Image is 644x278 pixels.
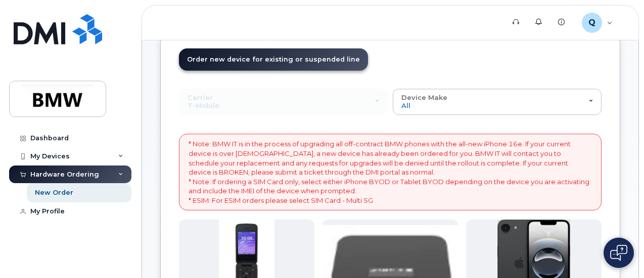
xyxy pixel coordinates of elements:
img: Open chat [610,245,627,261]
div: QTD7839 [575,13,620,33]
p: * Note: BMW IT is in the process of upgrading all off-contract BMW phones with the all-new iPhone... [189,139,592,205]
button: Device Make All [393,89,602,115]
span: All [401,101,410,109]
span: Device Make [401,93,447,101]
span: Q [588,17,595,29]
span: Order new device for existing or suspended line [187,55,360,63]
